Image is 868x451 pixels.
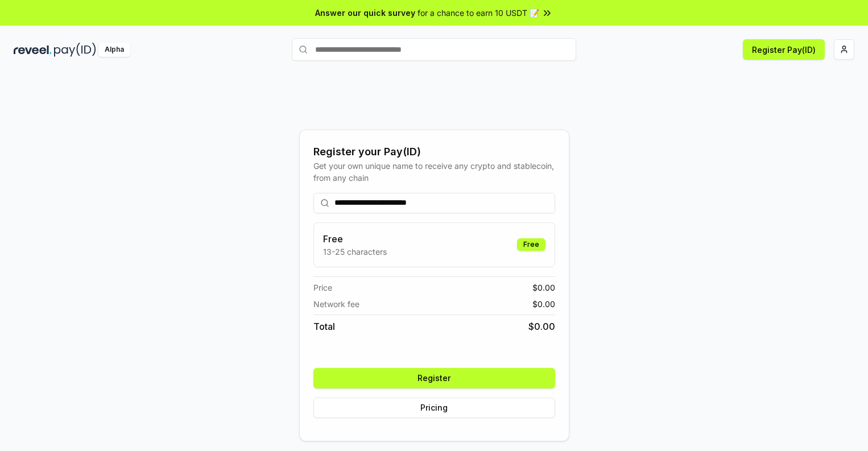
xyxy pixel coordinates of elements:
[54,43,96,57] img: pay_id
[313,368,555,388] button: Register
[313,298,359,310] span: Network fee
[323,232,387,246] h3: Free
[323,246,387,258] p: 13-25 characters
[528,320,555,333] span: $ 0.00
[313,282,332,293] span: Price
[418,7,539,19] span: for a chance to earn 10 USDT 📝
[313,144,555,160] div: Register your Pay(ID)
[743,39,825,60] button: Register Pay(ID)
[313,320,335,333] span: Total
[14,43,52,57] img: reveel_dark
[517,238,545,251] div: Free
[532,282,555,293] span: $ 0.00
[315,7,415,19] span: Answer our quick survey
[98,43,130,57] div: Alpha
[532,298,555,310] span: $ 0.00
[313,398,555,418] button: Pricing
[313,160,555,184] div: Get your own unique name to receive any crypto and stablecoin, from any chain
